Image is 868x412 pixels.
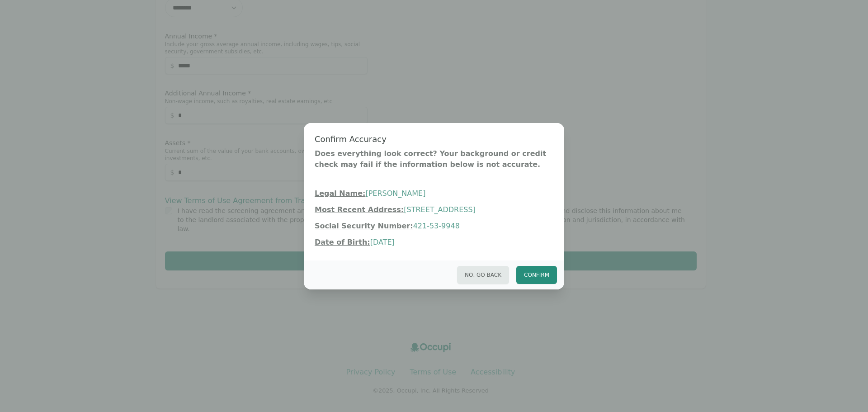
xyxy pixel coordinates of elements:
span: Social Security Number: [315,222,413,230]
span: 421-53-9948 [413,222,460,230]
h3: Confirm Accuracy [315,134,553,145]
span: [STREET_ADDRESS] [404,205,476,214]
button: Confirm [516,266,557,284]
span: Most Recent Address: [315,205,404,214]
button: No, Go Back [457,266,509,284]
p: Does everything look correct? Your background or credit check may fail if the information below i... [315,148,553,170]
span: Date of Birth: [315,238,370,246]
span: Legal Name: [315,189,365,198]
span: [DATE] [370,238,395,246]
span: [PERSON_NAME] [365,189,425,198]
